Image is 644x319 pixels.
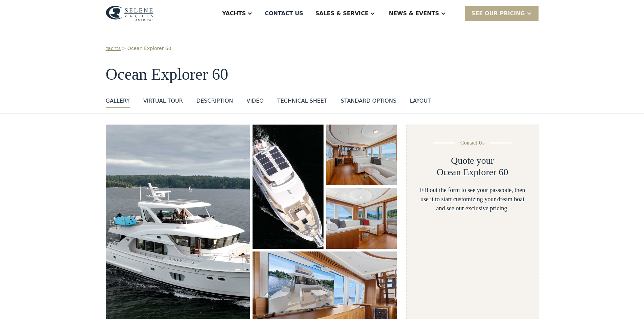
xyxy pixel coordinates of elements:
a: GALLERY [106,97,130,108]
a: standard options [341,97,397,108]
div: Contact US [265,9,303,18]
div: DESCRIPTION [196,97,233,105]
h2: Ocean Explorer 60 [437,166,508,178]
div: Technical sheet [277,97,327,105]
a: open lightbox [253,125,323,249]
div: standard options [341,97,397,105]
a: layout [410,97,431,108]
div: VIDEO [246,97,264,105]
div: VIRTUAL TOUR [143,97,183,105]
a: open lightbox [326,188,397,249]
div: SEE Our Pricing [465,6,539,21]
a: VIDEO [246,97,264,108]
a: Yachts [106,45,121,52]
a: Ocean Explorer 60 [127,45,171,52]
div: Contact Us [460,139,485,147]
div: SEE Our Pricing [472,9,525,18]
div: > [122,45,126,52]
h1: Ocean Explorer 60 [106,65,539,83]
div: Yachts [222,9,246,18]
div: layout [410,97,431,105]
h2: Quote your [451,155,494,166]
a: DESCRIPTION [196,97,233,108]
a: open lightbox [326,125,397,185]
a: VIRTUAL TOUR [143,97,183,108]
div: GALLERY [106,97,130,105]
div: Sales & Service [315,9,368,18]
a: Technical sheet [277,97,327,108]
img: logo [106,6,153,21]
div: News & EVENTS [389,9,439,18]
div: Fill out the form to see your passcode, then use it to start customizing your dream boat and see ... [418,186,527,213]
